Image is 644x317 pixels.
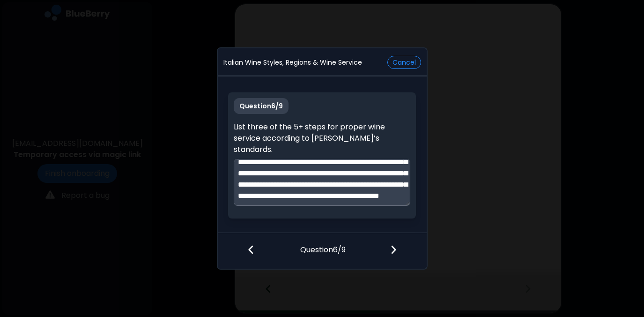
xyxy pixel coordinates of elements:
[390,244,397,255] img: file icon
[234,98,289,114] p: Question 6 / 9
[234,121,410,155] p: List three of the 5+ steps for proper wine service according to [PERSON_NAME]’s standards.
[387,56,421,69] button: Cancel
[300,233,346,256] p: Question 6 / 9
[248,244,254,255] img: file icon
[223,58,362,67] p: Italian Wine Styles, Regions & Wine Service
